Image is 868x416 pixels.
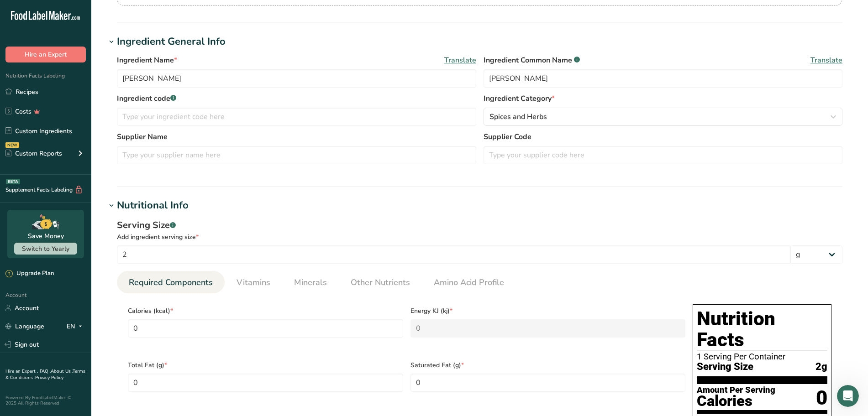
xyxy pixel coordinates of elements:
label: Supplier Code [484,131,843,142]
iframe: Intercom live chat [837,385,859,407]
div: 1 Serving Per Container [697,352,827,361]
span: Minerals [294,276,327,289]
div: NEW [5,142,19,148]
a: FAQ . [40,368,51,374]
input: Type your ingredient name here [117,69,476,88]
span: Other Nutrients [351,276,410,289]
button: Spices and Herbs [484,108,843,126]
div: Amount Per Serving [697,386,775,395]
span: Spices and Herbs [489,111,547,122]
span: Switch to Yearly [22,244,69,253]
input: Type your supplier name here [117,146,476,164]
a: Terms & Conditions . [5,368,85,381]
label: Supplier Name [117,131,476,142]
input: Type an alternate ingredient name if you have [484,69,843,88]
span: Serving Size [697,361,753,373]
div: Ingredient General Info [117,34,226,49]
span: Required Components [129,276,213,289]
a: About Us . [51,368,73,374]
input: Type your serving size here [117,245,790,264]
label: Ingredient Category [484,93,843,104]
div: Custom Reports [5,149,62,158]
span: Translate [444,55,476,66]
div: Add ingredient serving size [117,232,842,242]
button: Hire an Expert [5,47,86,62]
span: Vitamins [237,276,270,289]
span: 2g [815,361,827,373]
div: BETA [6,179,20,184]
button: Switch to Yearly [14,243,77,255]
div: Serving Size [117,218,842,232]
span: Ingredient Common Name [484,55,580,66]
span: Saturated Fat (g) [410,360,686,370]
h1: Nutrition Facts [697,308,827,350]
div: Powered By FoodLabelMaker © 2025 All Rights Reserved [5,395,86,406]
span: Amino Acid Profile [434,276,504,289]
div: EN [67,321,86,332]
div: 0 [816,386,827,410]
a: Hire an Expert . [5,368,38,374]
div: Nutritional Info [117,198,189,213]
input: Type your supplier code here [484,146,843,164]
span: Energy KJ (kj) [410,306,686,316]
input: Type your ingredient code here [117,108,476,126]
span: Calories (kcal) [128,306,403,316]
label: Ingredient code [117,93,476,104]
div: Save Money [28,231,64,241]
a: Privacy Policy [35,374,63,381]
div: Calories [697,395,775,408]
span: Translate [810,55,842,66]
div: Upgrade Plan [5,269,54,278]
span: Total Fat (g) [128,360,403,370]
span: Ingredient Name [117,55,177,66]
a: Language [5,318,44,334]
